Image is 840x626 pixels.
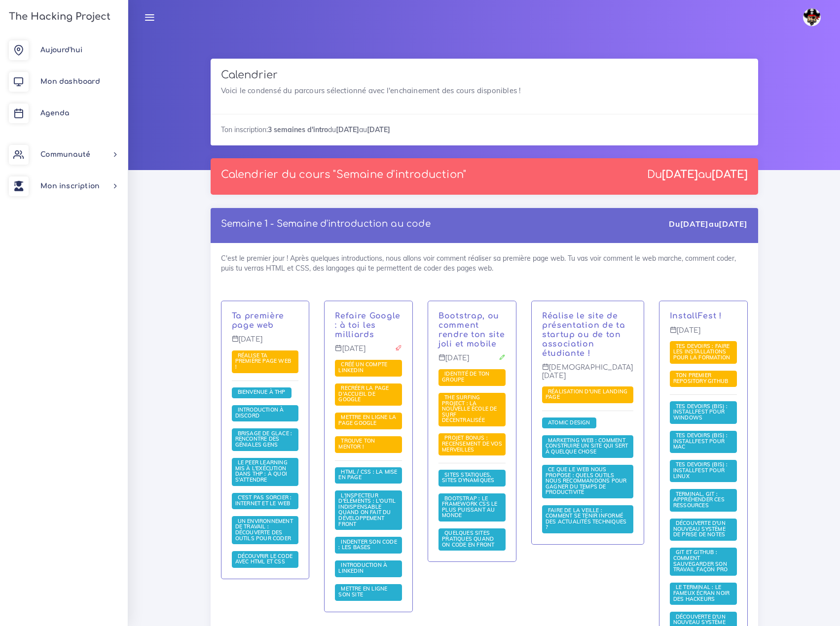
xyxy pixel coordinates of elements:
p: C'est l'heure de ton premier véritable projet ! Tu vas recréer la très célèbre page d'accueil de ... [335,312,402,339]
a: Atomic Design [546,419,593,426]
a: C'est pas sorcier : internet et le web [235,494,293,507]
a: Trouve ton mentor ! [338,438,375,451]
a: Découvrir le code avec HTML et CSS [235,553,293,566]
a: Indenter son code : les bases [338,539,397,552]
span: The Surfing Project : la nouvelle école de surf décentralisée [442,394,497,423]
a: Bienvenue à THP [235,389,288,396]
div: Ton inscription: du au [211,114,758,145]
span: Identité de ton groupe [442,370,489,383]
span: Nous verrons comment survivre avec notre pédagogie révolutionnaire [232,458,299,486]
span: Tu vas voir comment faire marcher Bootstrap, le framework CSS le plus populaire au monde qui te p... [438,493,506,522]
span: Il est temps de faire toutes les installations nécéssaire au bon déroulement de ta formation chez... [670,460,737,482]
a: Le Peer learning mis à l'exécution dans THP : à quoi s'attendre [235,459,288,484]
span: Indenter son code : les bases [338,538,397,551]
p: [DATE] [232,335,299,351]
a: Mettre en ligne la page Google [338,414,396,427]
span: Tes devoirs (bis) : Installfest pour Linux [673,461,728,479]
span: Bootstrap : le framework CSS le plus puissant au monde [442,495,497,519]
p: Journée InstallFest - Git & Github [670,312,737,321]
span: Quelques sites pratiques quand on code en front [442,529,497,548]
a: Git et GitHub : comment sauvegarder son travail façon pro [673,549,730,573]
span: HTML / CSS : la mise en page [338,468,397,481]
span: Dans ce projet, nous te demanderons de coder ta première page web. Ce sera l'occasion d'appliquer... [232,350,299,373]
span: Ce projet vise à souder la communauté en faisant profiter au plus grand nombre de vos projets. [438,433,506,455]
span: Utilise tout ce que tu as vu jusqu'à présent pour faire profiter à la terre entière de ton super ... [335,413,402,429]
span: Nous allons te demander d'imaginer l'univers autour de ton groupe de travail. [438,369,506,386]
span: Réalise ta première page web ! [235,352,292,370]
a: Ce que le web nous propose : quels outils nous recommandons pour gagner du temps de productivité [546,466,627,496]
p: [DATE] [335,345,402,360]
span: Réalisation d'une landing page [546,388,627,401]
span: Communauté [40,151,90,158]
span: Introduction à LinkedIn [338,561,387,574]
a: Réalise le site de présentation de ta startup ou de ton association étudiante ! [542,312,625,357]
p: Calendrier du cours "Semaine d'introduction" [221,169,467,181]
a: Découverte d'un nouveau système de prise de notes [673,520,728,538]
strong: [DATE] [712,169,748,180]
span: PROJET BONUS : recensement de vos merveilles [442,434,502,452]
a: Recréer la page d'accueil de Google [338,385,389,403]
p: Et voilà ! Nous te donnerons les astuces marketing pour bien savoir vendre un concept ou une idée... [542,312,633,358]
span: L'inspecteur d'éléments : l'outil indispensable quand on fait du développement front [338,492,396,527]
a: Le terminal : le fameux écran noir des hackeurs [673,584,730,602]
span: Brisage de glace : rencontre des géniales gens [235,430,292,448]
span: Bienvenue à THP [235,388,288,395]
span: Aujourd'hui [40,46,82,54]
a: Tes devoirs (bis) : Installfest pour MAC [673,432,728,451]
span: Nous allons te montrer comment mettre en place WSL 2 sur ton ordinateur Windows 10. Ne le fait pa... [670,401,737,423]
span: Nous allons voir ensemble comment internet marche, et comment fonctionne une page web quand tu cl... [232,493,299,510]
a: Marketing web : comment construire un site qui sert à quelque chose [546,437,628,455]
span: Introduction à Discord [235,406,284,419]
a: The Surfing Project : la nouvelle école de surf décentralisée [442,394,497,424]
a: Quelques sites pratiques quand on code en front [442,530,497,548]
a: Faire de la veille : comment se tenir informé des actualités techniques ? [546,507,626,531]
span: L'intitulé du projet est simple, mais le projet sera plus dur qu'il n'y parait. [335,383,402,406]
a: Bootstrap, ou comment rendre ton site joli et mobile [438,312,505,348]
span: Tu vas devoir refaire la page d'accueil de The Surfing Project, une école de code décentralisée. ... [438,393,506,427]
span: La première fois que j'ai découvert Zapier, ma vie a changé. Dans cette ressource, nous allons te... [542,465,633,499]
span: Cette ressource te donnera les bases pour comprendre LinkedIn, un puissant outil professionnel. [335,560,402,577]
a: Ta première page web [232,312,285,330]
a: HTML / CSS : la mise en page [338,469,397,482]
span: Nous allons voir la différence entre ces deux types de sites [438,470,506,487]
span: THP est avant tout un aventure humaine avec des rencontres. Avant de commencer nous allons te dem... [232,428,299,451]
span: Dans ce projet, tu vas mettre en place un compte LinkedIn et le préparer pour ta future vie. [335,360,402,377]
span: Salut à toi et bienvenue à The Hacking Project. Que tu sois avec nous pour 3 semaines, 12 semaine... [232,387,292,398]
a: Réalisation d'une landing page [546,388,627,401]
strong: [DATE] [367,125,390,134]
span: Recréer la page d'accueil de Google [338,384,389,403]
span: Marketing web : comment construire un site qui sert à quelque chose [546,437,628,455]
strong: [DATE] [680,219,709,229]
span: HTML et CSS permettent de réaliser une page web. Nous allons te montrer les bases qui te permettr... [232,551,299,568]
a: Mettre en ligne son site [338,586,387,598]
span: Git est un outil de sauvegarde de dossier indispensable dans l'univers du dev. GitHub permet de m... [670,548,737,576]
span: Ce que le web nous propose : quels outils nous recommandons pour gagner du temps de productivité [546,466,627,495]
a: InstallFest ! [670,312,722,320]
h3: Calendrier [221,69,748,81]
a: Identité de ton groupe [442,371,489,383]
a: Introduction à LinkedIn [338,562,387,575]
span: Mon dashboard [40,78,100,85]
a: Créé un compte LinkedIn [338,361,387,374]
span: Pour cette session, nous allons utiliser Discord, un puissant outil de gestion de communauté. Nou... [232,405,299,422]
a: Ton premier repository GitHub [673,372,731,385]
span: Ton premier repository GitHub [673,372,731,384]
span: Tes devoirs (bis) : Installfest pour Windows [673,403,728,421]
a: Tes devoirs : faire les installations pour la formation [673,343,733,361]
span: Nous allons te montrer une technique de prise de notes très efficace : Obsidian et le zettelkasten. [670,519,737,541]
span: Il est temps de faire toutes les installations nécéssaire au bon déroulement de ta formation chez... [670,431,737,453]
p: [DATE] [438,354,506,370]
p: C'est le premier jour ! Après quelques introductions, nous allons voir comment réaliser sa premiè... [232,312,299,330]
span: Découvrir le code avec HTML et CSS [235,553,293,565]
span: Le Peer learning mis à l'exécution dans THP : à quoi s'attendre [235,459,288,483]
a: Tes devoirs (bis) : Installfest pour Windows [673,403,728,421]
h3: The Hacking Project [6,11,110,22]
a: Semaine 1 - Semaine d'introduction au code [221,219,431,229]
p: Après avoir vu comment faire ses première pages, nous allons te montrer Bootstrap, un puissant fr... [438,312,506,348]
div: Du au [647,169,748,181]
span: Nous allons t'expliquer comment appréhender ces puissants outils. [670,489,737,511]
span: Tu le vois dans tous les films : l'écran noir du terminal. Nous allons voir ce que c'est et comme... [670,583,737,605]
strong: 3 semaines d'intro [268,125,328,134]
